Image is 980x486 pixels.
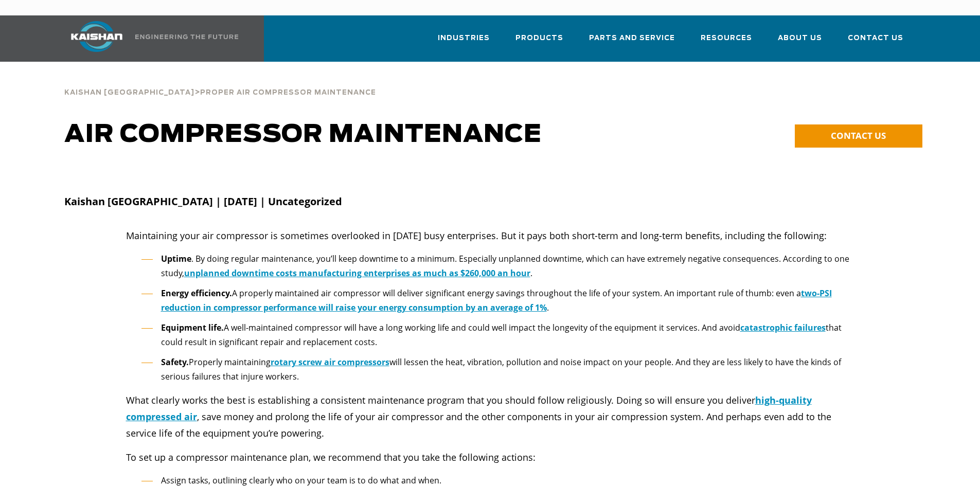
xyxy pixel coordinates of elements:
strong: Safety. [161,356,189,368]
span: About Us [778,32,822,44]
a: Proper Air Compressor Maintenance [200,87,376,97]
li: Properly maintaining will lessen the heat, vibration, pollution and noise impact on your people. ... [141,355,854,384]
li: . By doing regular maintenance, you’ll keep downtime to a minimum. Especially unplanned downtime,... [141,251,854,281]
span: Products [515,32,563,44]
a: About Us [778,25,822,60]
a: Parts and Service [589,25,675,60]
p: To set up a compressor maintenance plan, we recommend that you take the following actions: [126,449,854,465]
img: kaishan logo [58,21,135,52]
a: rotary screw air compressors [271,356,389,368]
strong: Uptime [161,253,191,264]
a: unplanned downtime costs manufacturing enterprises as much as $260,000 an hour [184,267,530,279]
a: Kaishan USA [58,15,240,62]
span: Resources [701,32,752,44]
span: Kaishan [GEOGRAPHIC_DATA] [64,89,194,96]
b: Energy efficiency. [161,287,232,299]
a: CONTACT US [795,124,922,148]
h1: AIR COMPRESSOR MAINTENANCE [64,120,605,149]
span: Parts and Service [589,32,675,44]
div: > [64,77,376,101]
a: Contact Us [848,25,903,60]
p: Maintaining your air compressor is sometimes overlooked in [DATE] busy enterprises. But it pays b... [126,227,854,244]
span: Proper Air Compressor Maintenance [200,89,376,96]
a: catastrophic failures [740,322,826,333]
strong: Kaishan [GEOGRAPHIC_DATA] | [DATE] | Uncategorized [64,194,342,208]
img: Engineering the future [135,34,238,39]
a: Kaishan [GEOGRAPHIC_DATA] [64,87,194,97]
span: CONTACT US [831,130,886,141]
p: What clearly works the best is establishing a consistent maintenance program that you should foll... [126,392,854,441]
span: Industries [438,32,490,44]
a: Resources [701,25,752,60]
span: Contact Us [848,32,903,44]
a: Industries [438,25,490,60]
a: Products [515,25,563,60]
a: high-quality compressed air [126,394,812,423]
li: A properly maintained air compressor will deliver significant energy savings throughout the life ... [141,286,854,315]
strong: Equipment life. [161,322,224,333]
li: A well-maintained compressor will have a long working life and could well impact the longevity of... [141,320,854,350]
